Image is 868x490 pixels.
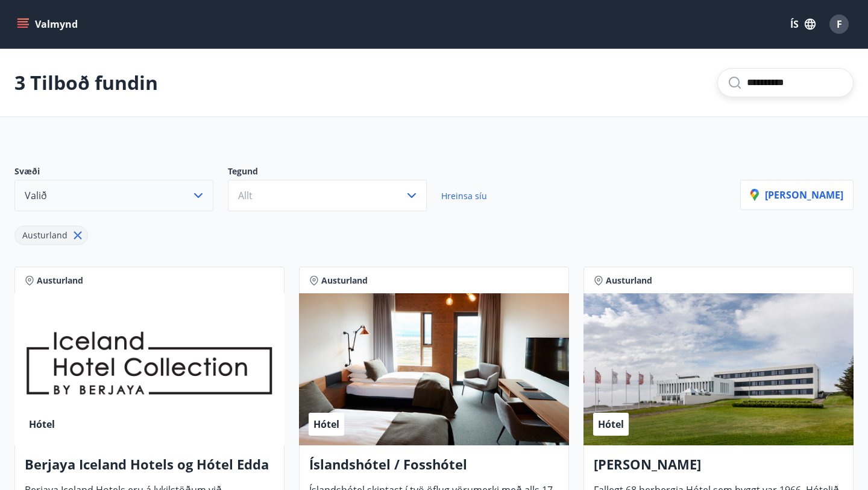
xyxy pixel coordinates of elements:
div: Austurland [14,226,88,245]
button: Allt [228,180,427,211]
span: F [837,17,842,31]
button: [PERSON_NAME] [740,180,854,210]
button: F [825,10,854,39]
span: Hótel [598,418,624,431]
button: ÍS [784,13,822,35]
span: Austurland [606,275,652,287]
span: Austurland [37,275,83,287]
p: Tegund [228,165,441,180]
span: Austurland [22,229,68,241]
span: Hótel [29,418,55,431]
span: Hótel [313,418,339,431]
h4: Íslandshótel / Fosshótel [309,455,559,483]
h4: [PERSON_NAME] [594,455,843,483]
span: Austurland [321,275,368,287]
p: [PERSON_NAME] [750,188,843,202]
span: Valið [25,189,47,202]
p: 3 Tilboð fundin [14,69,158,96]
span: Allt [238,189,253,202]
p: Svæði [14,165,228,180]
button: Valið [14,180,213,211]
span: Hreinsa síu [441,190,487,202]
button: menu [14,13,83,35]
h4: Berjaya Iceland Hotels og Hótel Edda [25,455,274,483]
